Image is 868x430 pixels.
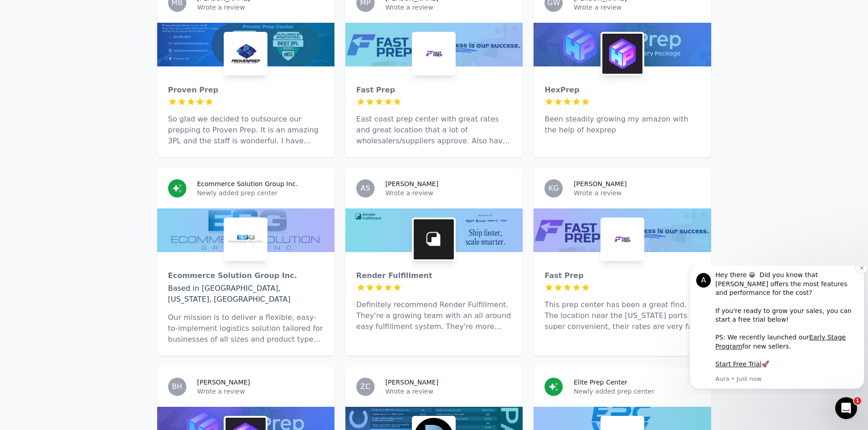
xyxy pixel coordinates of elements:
[76,95,83,102] b: 🚀
[30,109,172,117] p: Message from Aura, sent Just now
[686,266,868,395] iframe: Intercom notifications message
[168,270,324,281] div: Ecommerce Solution Group Inc.
[168,114,324,147] p: So glad we decided to outsource our prepping to Proven Prep. It is an amazing 3PL and the staff i...
[172,383,182,390] span: BH
[574,378,627,387] h3: Elite Prep Center
[356,114,512,147] p: East coast prep center with great rates and great location that a lot of wholesalers/suppliers ap...
[30,95,76,102] a: Start Free Trial
[168,283,324,305] div: Based in [GEOGRAPHIC_DATA], [US_STATE], [GEOGRAPHIC_DATA]
[30,5,172,103] div: Hey there 😀 Did you know that [PERSON_NAME] offers the most features and performance for the cost...
[544,270,700,281] div: Fast Prep
[168,312,324,345] p: Our mission is to deliver a flexible, easy-to-implement logistics solution tailored for businesse...
[549,185,559,192] span: KG
[544,114,700,136] p: Been steadily growing my amazon with the help of hexprep
[356,85,512,96] div: Fast Prep
[854,397,861,405] span: 1
[226,219,266,259] img: Ecommerce Solution Group Inc.
[835,397,857,419] iframe: Intercom live chat
[574,179,627,188] h3: [PERSON_NAME]
[544,85,700,96] div: HexPrep
[197,387,324,396] p: Wrote a review
[157,168,334,356] a: Ecommerce Solution Group Inc.Newly added prep centerEcommerce Solution Group Inc.Ecommerce Soluti...
[356,299,512,332] p: Definitely recommend Render Fulfillment. They're a growing team with an all around easy fulfillme...
[197,179,298,188] h3: Ecommerce Solution Group Inc.
[534,168,711,356] a: KG[PERSON_NAME]Wrote a reviewFast PrepFast PrepThis prep center has been a great find. The locati...
[226,34,266,74] img: Proven Prep
[414,34,454,74] img: Fast Prep
[356,270,512,281] div: Render Fulfillment
[360,185,370,192] span: AS
[345,168,523,356] a: AS[PERSON_NAME]Wrote a reviewRender FulfillmentRender FulfillmentDefinitely recommend Render Fulf...
[574,3,700,12] p: Wrote a review
[30,68,160,84] a: Early Stage Program
[385,179,438,188] h3: [PERSON_NAME]
[544,299,700,332] p: This prep center has been a great find. The location near the [US_STATE] ports is super convenien...
[30,5,172,108] div: Message content
[168,85,324,96] div: Proven Prep
[602,219,642,259] img: Fast Prep
[197,3,324,12] p: Wrote a review
[197,378,250,387] h3: [PERSON_NAME]
[385,387,512,396] p: Wrote a review
[385,188,512,197] p: Wrote a review
[10,7,25,22] div: Profile image for Aura
[385,378,438,387] h3: [PERSON_NAME]
[574,387,700,396] p: Newly added prep center
[602,34,642,74] img: HexPrep
[197,188,324,197] p: Newly added prep center
[385,3,512,12] p: Wrote a review
[574,188,700,197] p: Wrote a review
[360,383,370,390] span: ZC
[414,219,454,259] img: Render Fulfillment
